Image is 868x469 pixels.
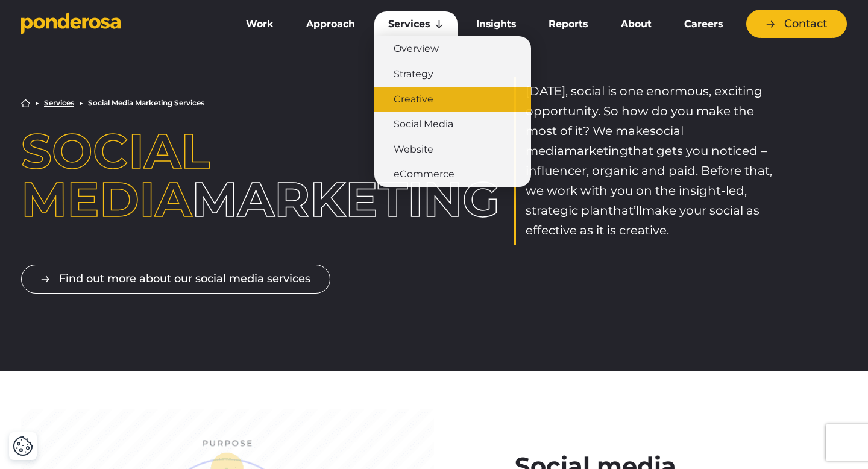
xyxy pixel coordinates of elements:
img: Revisit consent button [13,436,33,456]
a: Careers [670,11,737,37]
a: Approach [292,11,369,37]
a: Work [232,11,288,37]
a: Overview [374,36,531,61]
button: Cookie Settings [13,436,33,456]
a: Insights [462,11,530,37]
a: Contact [746,10,847,38]
a: Reports [535,11,602,37]
a: About [606,11,665,37]
span: [DATE], social is one enormous, exciting opportunity. So how do you make the most of it? We make [526,84,763,138]
span: Social Media [21,122,210,228]
a: eCommerce [374,162,531,187]
span: that’ll [608,203,642,218]
a: Home [21,99,30,108]
a: Find out more about our social media services [21,265,330,293]
a: Creative [374,87,531,112]
a: Go to homepage [21,12,214,36]
a: Strategy [374,61,531,87]
span: marketing [564,143,628,158]
li: ▶︎ [79,99,83,107]
span: make your social as effective as it is creative. [526,203,759,238]
span: that gets you noticed – influencer, organic and paid. Before that, we work with you on the insigh... [526,143,772,218]
a: Website [374,137,531,162]
a: Services [44,99,74,107]
li: ▶︎ [35,99,39,107]
h1: Marketing [21,127,354,224]
a: Services [374,11,458,37]
li: Social Media Marketing Services [88,99,204,107]
a: Social Media [374,112,531,137]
